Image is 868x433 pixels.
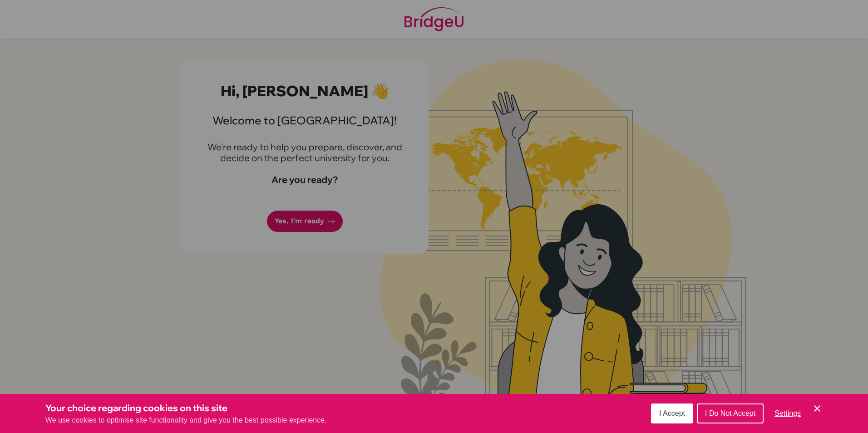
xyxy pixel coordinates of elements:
button: Settings [767,404,808,423]
button: I Accept [651,403,693,423]
span: Settings [774,409,801,417]
span: I Accept [659,409,685,417]
p: We use cookies to optimise site functionality and give you the best possible experience. [45,415,327,426]
span: I Do Not Accept [705,409,755,417]
button: I Do Not Accept [697,403,764,423]
button: Save and close [812,403,823,414]
h3: Your choice regarding cookies on this site [45,401,327,415]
